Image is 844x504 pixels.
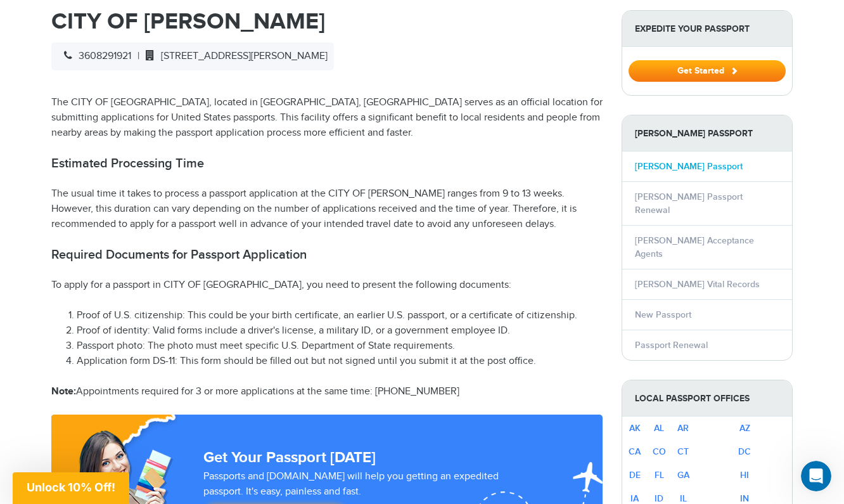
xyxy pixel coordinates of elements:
a: DC [738,446,751,457]
strong: Expedite Your Passport [622,11,792,47]
p: Appointments required for 3 or more applications at the same time: [PHONE_NUMBER] [51,384,603,399]
p: The usual time it takes to process a passport application at the CITY OF [PERSON_NAME] ranges fro... [51,186,603,232]
a: CT [677,446,689,457]
a: HI [740,470,749,481]
a: CO [653,446,666,457]
a: FL [655,470,664,481]
h2: Required Documents for Passport Application [51,247,603,262]
a: CA [629,446,641,457]
a: IN [740,493,749,504]
a: Get Started [629,65,786,75]
strong: [PERSON_NAME] Passport [622,115,792,152]
div: Unlock 10% Off! [13,472,129,504]
a: [PERSON_NAME] Vital Records [635,279,760,290]
div: | [51,42,334,70]
a: AK [629,423,641,434]
li: Proof of U.S. citizenship: This could be your birth certificate, an earlier U.S. passport, or a c... [77,308,603,323]
button: Get Started [629,60,786,82]
a: AZ [739,423,750,434]
a: Passport Renewal [635,340,708,351]
strong: Local Passport Offices [622,380,792,417]
a: [PERSON_NAME] Passport [635,161,743,172]
strong: Note: [51,385,76,397]
span: [STREET_ADDRESS][PERSON_NAME] [139,50,328,62]
a: IL [680,493,687,504]
a: AL [654,423,664,434]
li: Proof of identity: Valid forms include a driver's license, a military ID, or a government employe... [77,323,603,339]
a: ID [655,493,663,504]
h1: CITY OF [PERSON_NAME] [51,10,603,33]
a: New Passport [635,309,691,320]
iframe: Intercom live chat [801,461,831,491]
li: Passport photo: The photo must meet specific U.S. Department of State requirements. [77,339,603,354]
a: IA [630,493,639,504]
span: Unlock 10% Off! [27,481,115,494]
a: DE [629,470,641,481]
a: [PERSON_NAME] Acceptance Agents [635,235,754,259]
h2: Estimated Processing Time [51,156,603,171]
p: The CITY OF [GEOGRAPHIC_DATA], located in [GEOGRAPHIC_DATA], [GEOGRAPHIC_DATA] serves as an offic... [51,95,603,141]
a: GA [677,470,689,481]
span: 3608291921 [58,50,131,62]
a: AR [677,423,689,434]
strong: Get Your Passport [DATE] [203,448,376,467]
a: [PERSON_NAME] Passport Renewal [635,191,743,216]
li: Application form DS-11: This form should be filled out but not signed until you submit it at the ... [77,354,603,369]
p: To apply for a passport in CITY OF [GEOGRAPHIC_DATA], you need to present the following documents: [51,278,603,293]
